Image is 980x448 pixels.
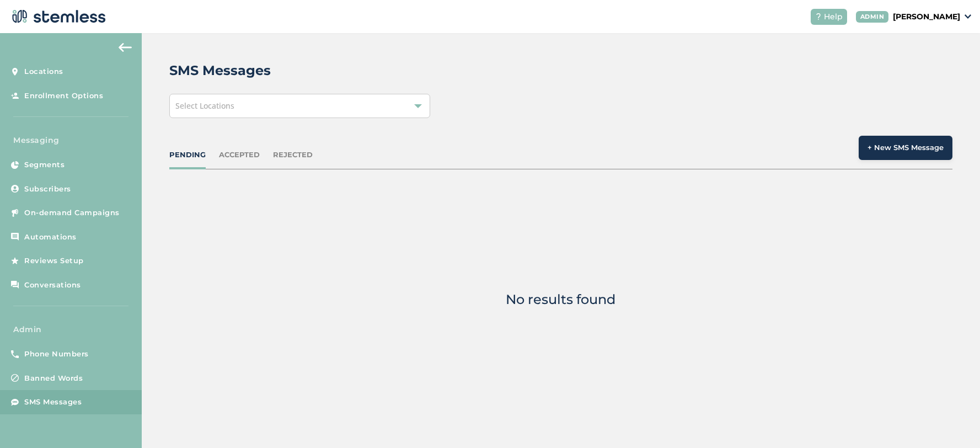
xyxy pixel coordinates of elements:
[24,66,63,77] span: Locations
[24,90,103,102] span: Enrollment Options
[24,159,65,170] span: Segments
[24,232,77,243] span: Automations
[24,349,89,360] span: Phone Numbers
[24,280,81,291] span: Conversations
[965,14,971,19] img: icon_down-arrow-small-66adaf34.svg
[9,6,106,28] img: logo-dark-0685b13c.svg
[815,13,822,20] img: icon-help-white-03924b79.svg
[24,397,82,408] span: SMS Messages
[24,184,71,195] span: Subscribers
[24,255,84,266] span: Reviews Setup
[273,150,313,161] div: REJECTED
[169,150,206,161] div: PENDING
[24,373,83,384] span: Banned Words
[219,150,260,161] div: ACCEPTED
[824,11,843,23] span: Help
[24,207,120,218] span: On-demand Campaigns
[175,100,234,111] span: Select Locations
[506,293,615,306] p: No results found
[925,395,980,448] iframe: Chat Widget
[859,136,952,160] button: + New SMS Message
[119,43,132,52] img: icon-arrow-back-accent-c549486e.svg
[856,11,889,23] div: ADMIN
[867,142,944,153] span: + New SMS Message
[893,11,960,23] p: [PERSON_NAME]
[169,61,271,81] h2: SMS Messages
